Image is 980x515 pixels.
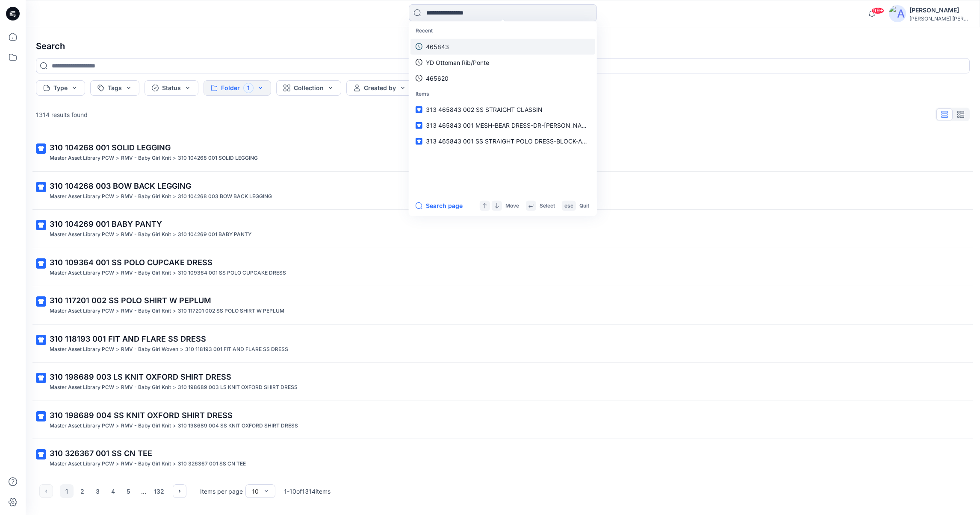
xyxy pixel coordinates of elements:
p: 310 117201 002 SS POLO SHIRT W PEPLUM [178,307,284,316]
p: 1314 results found [36,110,88,119]
p: Master Asset Library PCW [50,383,114,392]
button: 1 [60,484,74,498]
button: Status [145,80,198,96]
p: > [116,230,119,239]
a: 313 465843 001 SS STRAIGHT POLO DRESS-BLOCK-ALLSIZES [410,133,595,149]
p: > [173,459,176,468]
p: Master Asset Library PCW [50,154,114,163]
button: Created by [346,80,413,96]
p: 310 198689 003 LS KNIT OXFORD SHIRT DRESS [178,383,298,392]
p: > [180,345,183,354]
span: 310 109364 001 SS POLO CUPCAKE DRESS [50,258,213,267]
a: 310 104269 001 BABY PANTYMaster Asset Library PCW>RMV - Baby Girl Knit>310 104269 001 BABY PANTY [31,213,975,244]
a: 465843 [410,38,595,54]
p: Items per page [200,487,243,496]
p: Items [410,86,595,102]
button: Folder1 [204,80,271,96]
a: 310 198689 003 LS KNIT OXFORD SHIRT DRESSMaster Asset Library PCW>RMV - Baby Girl Knit>310 198689... [31,366,975,397]
p: RMV - Baby Girl Knit [121,269,171,278]
span: 310 117201 002 SS POLO SHIRT W PEPLUM [50,296,211,305]
span: 310 326367 001 SS CN TEE [50,449,152,458]
a: 310 117201 002 SS POLO SHIRT W PEPLUMMaster Asset Library PCW>RMV - Baby Girl Knit>310 117201 002... [31,290,975,321]
p: > [116,459,119,468]
p: RMV - Baby Girl Knit [121,383,171,392]
p: RMV - Baby Girl Woven [121,345,178,354]
p: > [173,307,176,316]
span: 310 104269 001 BABY PANTY [50,219,162,228]
button: 3 [91,484,104,498]
span: 310 118193 001 FIT AND FLARE SS DRESS [50,334,206,343]
p: > [116,154,119,163]
span: 313 465843 001 SS STRAIGHT POLO DRESS-BLOCK-ALLSIZES [426,138,605,145]
p: > [173,192,176,201]
p: > [173,269,176,278]
button: 5 [121,484,135,498]
span: 310 198689 003 LS KNIT OXFORD SHIRT DRESS [50,372,231,381]
a: 313 465843 002 SS STRAIGHT CLASSIN [410,102,595,117]
a: 310 326367 001 SS CN TEEMaster Asset Library PCW>RMV - Baby Girl Knit>310 326367 001 SS CN TEE [31,442,975,474]
button: Type [36,80,85,96]
span: 313 465843 002 SS STRAIGHT CLASSIN [426,106,543,113]
a: 310 104268 003 BOW BACK LEGGINGMaster Asset Library PCW>RMV - Baby Girl Knit>310 104268 003 BOW B... [31,175,975,206]
span: 310 104268 001 SOLID LEGGING [50,143,171,152]
a: 465620 [410,70,595,86]
p: > [116,345,119,354]
p: Master Asset Library PCW [50,230,114,239]
img: avatar [889,5,906,22]
p: Select [540,202,555,211]
p: Move [505,202,519,211]
button: Tags [90,80,139,96]
p: RMV - Baby Girl Knit [121,230,171,239]
p: 310 104268 003 BOW BACK LEGGING [178,192,272,201]
a: 310 109364 001 SS POLO CUPCAKE DRESSMaster Asset Library PCW>RMV - Baby Girl Knit>310 109364 001 ... [31,252,975,283]
p: > [116,192,119,201]
p: Master Asset Library PCW [50,307,114,316]
a: 310 198689 004 SS KNIT OXFORD SHIRT DRESSMaster Asset Library PCW>RMV - Baby Girl Knit>310 198689... [31,404,975,436]
p: Master Asset Library PCW [50,269,114,278]
p: 1 - 10 of 1314 items [284,487,331,496]
a: 310 104268 001 SOLID LEGGINGMaster Asset Library PCW>RMV - Baby Girl Knit>310 104268 001 SOLID LE... [31,137,975,168]
p: RMV - Baby Girl Knit [121,154,171,163]
h4: Search [29,34,977,58]
a: 313 465843 001 MESH-BEAR DRESS-DR-[PERSON_NAME] [410,117,595,133]
a: YD Ottoman Rib/Ponte [410,54,595,70]
span: 99+ [871,7,884,14]
span: 310 104268 003 BOW BACK LEGGING [50,181,191,190]
p: RMV - Baby Girl Knit [121,307,171,316]
p: Recent [410,23,595,39]
button: 2 [75,484,89,498]
p: 310 326367 001 SS CN TEE [178,459,246,468]
p: > [116,383,119,392]
p: 310 104269 001 BABY PANTY [178,230,251,239]
div: [PERSON_NAME] [909,5,969,15]
p: YD Ottoman Rib/Ponte [426,58,489,67]
button: Collection [276,80,341,96]
p: Quit [579,202,589,211]
p: 310 104268 001 SOLID LEGGING [178,154,258,163]
p: Master Asset Library PCW [50,459,114,468]
p: RMV - Baby Girl Knit [121,192,171,201]
div: 10 [252,487,259,496]
p: 465620 [426,73,449,82]
p: > [116,269,119,278]
p: > [116,421,119,430]
p: Master Asset Library PCW [50,192,114,201]
p: 310 198689 004 SS KNIT OXFORD SHIRT DRESS [178,421,298,430]
a: 310 118193 001 FIT AND FLARE SS DRESSMaster Asset Library PCW>RMV - Baby Girl Woven>310 118193 00... [31,328,975,359]
span: 310 198689 004 SS KNIT OXFORD SHIRT DRESS [50,411,233,420]
span: 313 465843 001 MESH-BEAR DRESS-DR-[PERSON_NAME] [426,122,592,129]
button: Search page [416,201,463,211]
button: 4 [106,484,120,498]
p: esc [564,202,573,211]
p: > [173,230,176,239]
p: > [173,383,176,392]
p: 310 118193 001 FIT AND FLARE SS DRESS [185,345,288,354]
p: RMV - Baby Girl Knit [121,421,171,430]
div: ... [137,484,151,498]
p: 465843 [426,42,449,51]
p: > [173,421,176,430]
p: Master Asset Library PCW [50,421,114,430]
div: [PERSON_NAME] [PERSON_NAME] [909,15,969,22]
p: > [173,154,176,163]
